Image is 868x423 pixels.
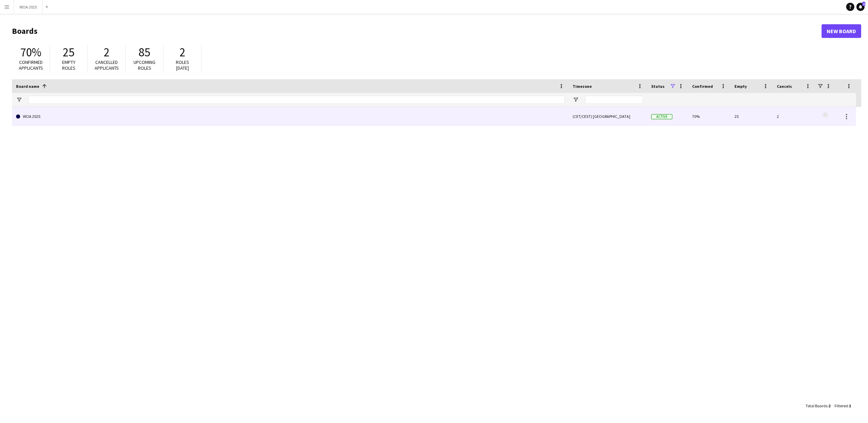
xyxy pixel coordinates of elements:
[835,403,848,408] span: Filtered
[651,114,672,119] span: Active
[180,45,185,60] span: 2
[806,399,830,412] div: :
[822,24,861,38] a: New Board
[14,0,43,14] button: WOA 2025
[573,84,592,89] span: Timezone
[730,107,773,126] div: 25
[95,59,119,71] span: Cancelled applicants
[856,3,865,11] a: 2
[20,45,41,60] span: 70%
[828,403,830,408] span: 2
[176,59,189,71] span: Roles [DATE]
[862,2,865,6] span: 2
[16,107,564,126] a: WOA 2025
[104,45,110,60] span: 2
[777,84,792,89] span: Cancels
[19,59,43,71] span: Confirmed applicants
[63,45,74,60] span: 25
[734,84,747,89] span: Empty
[692,84,713,89] span: Confirmed
[651,84,664,89] span: Status
[585,96,643,104] input: Timezone Filter Input
[573,97,579,103] button: Open Filter Menu
[134,59,155,71] span: Upcoming roles
[688,107,730,126] div: 70%
[12,26,822,36] h1: Boards
[16,84,39,89] span: Board name
[62,59,75,71] span: Empty roles
[16,97,22,103] button: Open Filter Menu
[28,96,564,104] input: Board name Filter Input
[139,45,150,60] span: 85
[569,107,647,126] div: (CET/CEST) [GEOGRAPHIC_DATA]
[835,399,851,412] div: :
[849,403,851,408] span: 1
[773,107,815,126] div: 2
[806,403,827,408] span: Total Boards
